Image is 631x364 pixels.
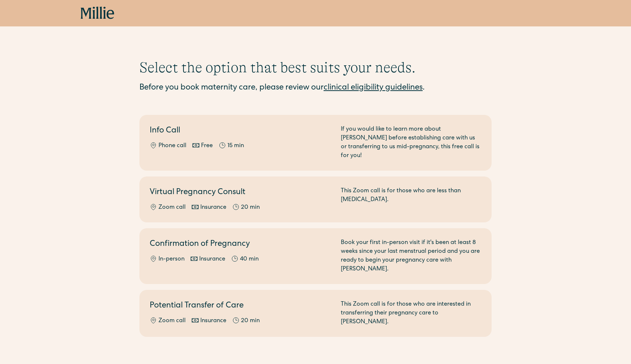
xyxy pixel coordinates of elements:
div: Insurance [200,203,226,212]
h1: Select the option that best suits your needs. [139,59,492,76]
a: clinical eligibility guidelines [324,84,423,92]
div: In-person [158,255,185,264]
div: Insurance [200,317,226,325]
div: Book your first in-person visit if it's been at least 8 weeks since your last menstrual period an... [341,239,481,274]
div: Zoom call [158,317,186,325]
a: Potential Transfer of CareZoom callInsurance20 minThis Zoom call is for those who are interested ... [139,290,492,337]
div: Before you book maternity care, please review our . [139,82,492,94]
div: 20 min [241,203,260,212]
h2: Potential Transfer of Care [150,300,332,312]
div: Insurance [199,255,225,264]
div: This Zoom call is for those who are interested in transferring their pregnancy care to [PERSON_NA... [341,300,481,327]
div: 40 min [240,255,259,264]
a: Info CallPhone callFree15 minIf you would like to learn more about [PERSON_NAME] before establish... [139,115,492,171]
a: Confirmation of PregnancyIn-personInsurance40 minBook your first in-person visit if it's been at ... [139,228,492,284]
a: Virtual Pregnancy ConsultZoom callInsurance20 minThis Zoom call is for those who are less than [M... [139,176,492,222]
div: Free [201,142,213,150]
h2: Virtual Pregnancy Consult [150,187,332,199]
h2: Confirmation of Pregnancy [150,239,332,251]
h2: Info Call [150,125,332,137]
div: This Zoom call is for those who are less than [MEDICAL_DATA]. [341,187,481,212]
div: Phone call [158,142,186,150]
div: 20 min [241,317,260,325]
div: 15 min [227,142,244,150]
div: If you would like to learn more about [PERSON_NAME] before establishing care with us or transferr... [341,125,481,160]
div: Zoom call [158,203,186,212]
